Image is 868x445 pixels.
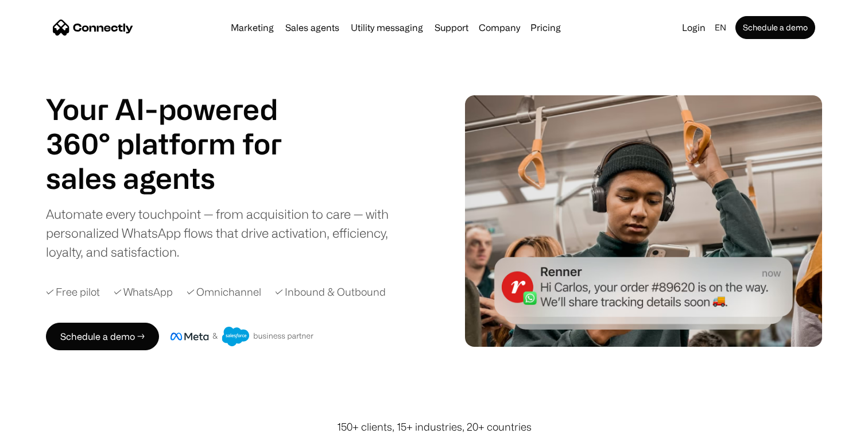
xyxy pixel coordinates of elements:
div: en [710,20,733,36]
h1: sales agents [46,161,310,195]
div: carousel [46,161,310,195]
div: Company [475,20,524,36]
div: 1 of 4 [46,161,310,195]
div: Automate every touchpoint — from acquisition to care — with personalized WhatsApp flows that driv... [46,204,408,261]
a: Schedule a demo → [46,323,159,350]
ul: Language list [23,425,69,441]
div: 150+ clients, 15+ industries, 20+ countries [337,419,532,435]
a: Support [430,23,473,32]
a: Schedule a demo [735,16,815,39]
a: home [53,19,133,36]
div: ✓ Free pilot [46,284,100,300]
aside: Language selected: English [11,424,69,441]
div: Company [479,20,520,36]
a: Marketing [226,23,278,32]
a: Utility messaging [346,23,428,32]
h1: Your AI-powered 360° platform for [46,92,310,161]
div: en [715,20,726,36]
div: ✓ Inbound & Outbound [275,284,386,300]
a: Sales agents [281,23,344,32]
a: Login [677,20,710,36]
img: Meta and Salesforce business partner badge. [170,327,314,346]
div: ✓ Omnichannel [187,284,261,300]
div: ✓ WhatsApp [114,284,173,300]
a: Pricing [526,23,565,32]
